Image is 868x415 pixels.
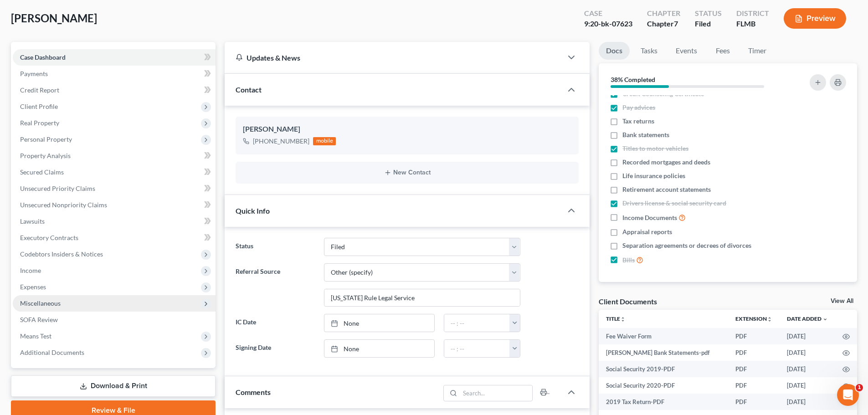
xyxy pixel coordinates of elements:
[20,86,59,94] span: Credit Report
[856,384,863,391] span: 1
[20,299,61,307] span: Miscellaneous
[622,213,677,222] span: Income Documents
[20,266,41,274] span: Income
[20,184,95,192] span: Unsecured Priority Claims
[20,250,103,258] span: Codebtors Insiders & Notices
[736,19,769,29] div: FLMB
[599,297,657,306] div: Client Documents
[253,137,309,146] div: [PHONE_NUMBER]
[20,70,48,77] span: Payments
[622,171,685,180] span: Life insurance policies
[728,361,780,377] td: PDF
[13,148,216,164] a: Property Analysis
[11,11,97,25] span: [PERSON_NAME]
[584,8,632,19] div: Case
[599,377,728,394] td: Social Security 2020-PDF
[622,144,688,153] span: Titles to motor vehicles
[231,314,319,332] label: IC Date
[20,234,78,241] span: Executory Contracts
[444,340,510,357] input: -- : --
[20,53,66,61] span: Case Dashboard
[728,394,780,410] td: PDF
[11,375,216,397] a: Download & Print
[313,137,336,145] div: mobile
[20,152,71,159] span: Property Analysis
[20,168,64,176] span: Secured Claims
[599,328,728,344] td: Fee Waiver Form
[20,201,107,209] span: Unsecured Nonpriority Claims
[20,102,58,110] span: Client Profile
[767,317,772,322] i: unfold_more
[13,49,216,66] a: Case Dashboard
[13,312,216,328] a: SOFA Review
[13,180,216,197] a: Unsecured Priority Claims
[20,332,51,340] span: Means Test
[780,344,835,361] td: [DATE]
[622,185,711,194] span: Retirement account statements
[735,315,772,322] a: Extensionunfold_more
[620,317,626,322] i: unfold_more
[633,42,665,60] a: Tasks
[231,339,319,358] label: Signing Date
[606,315,626,322] a: Titleunfold_more
[837,384,859,406] iframe: Intercom live chat
[324,289,520,307] input: Other Referral Source
[708,42,737,60] a: Fees
[460,385,533,401] input: Search...
[647,19,680,29] div: Chapter
[787,315,828,322] a: Date Added expand_more
[599,394,728,410] td: 2019 Tax Return-PDF
[622,256,635,265] span: Bills
[736,8,769,19] div: District
[784,8,846,29] button: Preview
[695,19,722,29] div: Filed
[324,340,434,357] a: None
[728,344,780,361] td: PDF
[236,85,262,94] span: Contact
[780,394,835,410] td: [DATE]
[13,82,216,98] a: Credit Report
[780,328,835,344] td: [DATE]
[728,328,780,344] td: PDF
[599,42,630,60] a: Docs
[599,361,728,377] td: Social Security 2019-PDF
[231,238,319,256] label: Status
[741,42,774,60] a: Timer
[236,206,270,215] span: Quick Info
[444,314,510,332] input: -- : --
[780,361,835,377] td: [DATE]
[822,317,828,322] i: expand_more
[20,217,45,225] span: Lawsuits
[20,316,58,323] span: SOFA Review
[584,19,632,29] div: 9:20-bk-07623
[647,8,680,19] div: Chapter
[622,199,726,208] span: Drivers license & social security card
[622,130,669,139] span: Bank statements
[728,377,780,394] td: PDF
[13,230,216,246] a: Executory Contracts
[780,377,835,394] td: [DATE]
[20,348,84,356] span: Additional Documents
[231,263,319,307] label: Referral Source
[622,158,710,167] span: Recorded mortgages and deeds
[831,298,853,304] a: View All
[622,117,654,126] span: Tax returns
[243,169,571,176] button: New Contact
[622,103,655,112] span: Pay advices
[674,19,678,28] span: 7
[622,241,751,250] span: Separation agreements or decrees of divorces
[236,388,271,396] span: Comments
[324,314,434,332] a: None
[13,213,216,230] a: Lawsuits
[20,119,59,127] span: Real Property
[611,76,655,83] strong: 38% Completed
[236,53,551,62] div: Updates & News
[668,42,704,60] a: Events
[13,66,216,82] a: Payments
[599,344,728,361] td: [PERSON_NAME] Bank Statements-pdf
[13,197,216,213] a: Unsecured Nonpriority Claims
[13,164,216,180] a: Secured Claims
[695,8,722,19] div: Status
[20,135,72,143] span: Personal Property
[243,124,571,135] div: [PERSON_NAME]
